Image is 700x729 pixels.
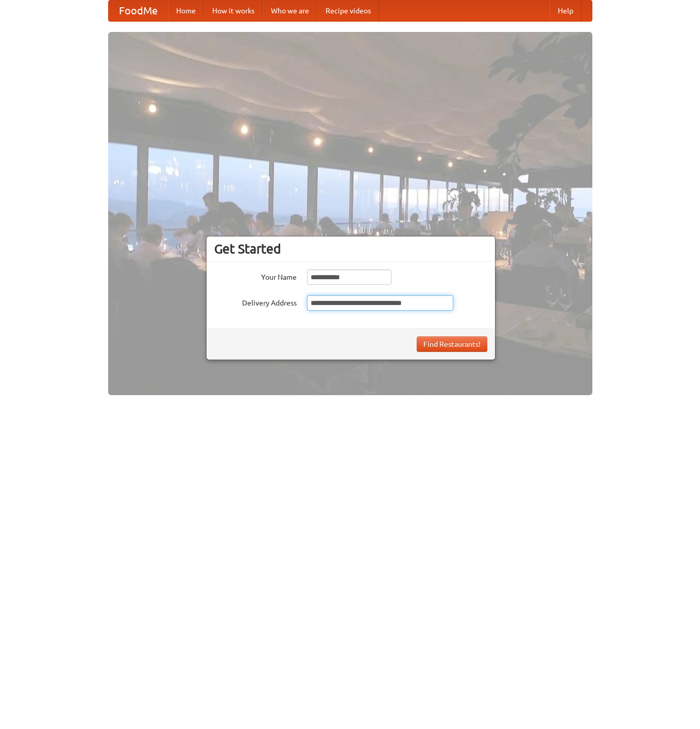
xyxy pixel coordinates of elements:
button: Find Restaurants! [417,336,487,352]
a: Recipe videos [317,1,379,21]
a: Home [168,1,204,21]
label: Your Name [214,269,297,282]
a: Who we are [263,1,317,21]
h3: Get Started [214,241,487,257]
label: Delivery Address [214,295,297,308]
a: How it works [204,1,263,21]
a: FoodMe [109,1,168,21]
a: Help [550,1,582,21]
